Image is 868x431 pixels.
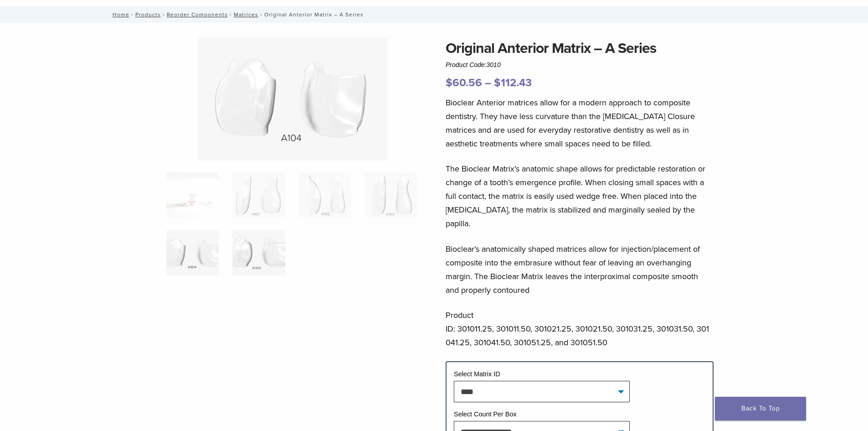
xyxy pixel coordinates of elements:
span: $ [494,76,501,89]
p: Bioclear Anterior matrices allow for a modern approach to composite dentistry. They have less cur... [446,96,714,151]
nav: Original Anterior Matrix – A Series [106,6,762,23]
span: / [228,12,234,17]
a: Reorder Components [167,11,228,18]
img: Original Anterior Matrix - A Series - Image 5 [166,230,219,275]
a: Products [135,11,161,18]
label: Select Matrix ID [454,370,500,378]
img: Original Anterior Matrix - A Series - Image 2 [232,172,285,218]
label: Select Count Per Box [454,410,517,418]
img: Original Anterior Matrix - A Series - Image 6 [232,230,285,275]
a: Matrices [234,11,258,18]
img: Anterior-Original-A-Series-Matrices-324x324.jpg [166,172,219,218]
img: Original Anterior Matrix - A Series - Image 4 [365,172,417,218]
a: Home [110,11,129,18]
span: Product Code: [446,61,501,68]
a: Back To Top [715,397,806,421]
p: The Bioclear Matrix’s anatomic shape allows for predictable restoration or change of a tooth’s em... [446,162,714,230]
span: $ [446,76,452,89]
bdi: 60.56 [446,76,482,89]
bdi: 112.43 [494,76,532,89]
span: / [258,12,264,17]
span: / [161,12,167,17]
h1: Original Anterior Matrix – A Series [446,37,714,59]
span: 3010 [487,61,501,68]
img: Original Anterior Matrix - A Series - Image 5 [198,37,387,161]
span: – [485,76,491,89]
p: Bioclear’s anatomically shaped matrices allow for injection/placement of composite into the embra... [446,242,714,297]
p: Product ID: 301011.25, 301011.50, 301021.25, 301021.50, 301031.25, 301031.50, 301041.25, 301041.5... [446,308,714,349]
span: / [129,12,135,17]
img: Original Anterior Matrix - A Series - Image 3 [299,172,351,218]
